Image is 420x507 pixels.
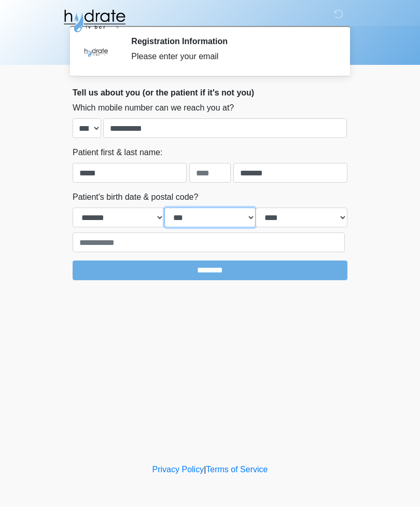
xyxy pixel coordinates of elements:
[73,191,198,203] label: Patient's birth date & postal code?
[73,146,162,159] label: Patient first & last name:
[73,88,347,98] h2: Tell us about you (or the patient if it's not you)
[206,465,268,474] a: Terms of Service
[80,36,111,67] img: Agent Avatar
[152,465,204,474] a: Privacy Policy
[204,465,206,474] a: |
[73,102,234,114] label: Which mobile number can we reach you at?
[131,50,332,63] div: Please enter your email
[62,8,127,34] img: Hydrate IV Bar - Fort Collins Logo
